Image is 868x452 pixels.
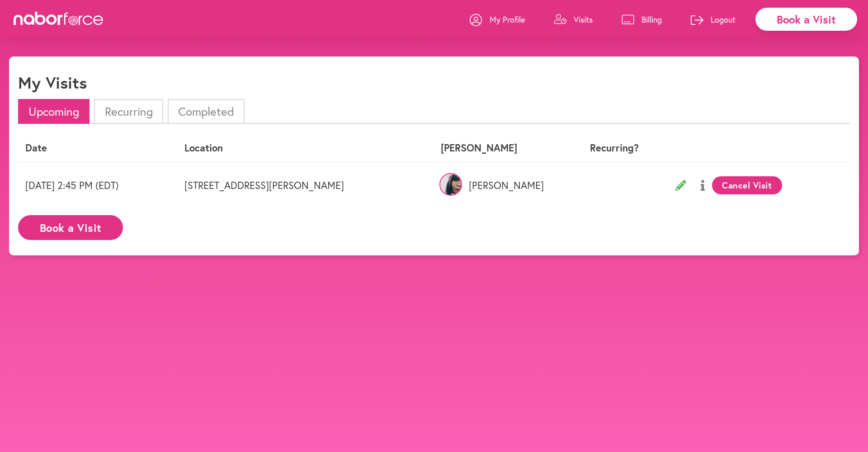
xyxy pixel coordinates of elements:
button: Book a Visit [18,215,123,240]
a: My Profile [470,6,525,33]
th: Location [177,135,434,161]
li: Upcoming [18,99,90,124]
img: 53UJdjowTqex13pVMlfI [439,173,462,196]
li: Completed [168,99,245,124]
a: Logout [691,6,736,33]
p: My Profile [490,14,525,25]
a: Billing [622,6,662,33]
div: Book a Visit [755,8,857,31]
p: Logout [711,14,736,25]
button: Cancel Visit [712,176,782,194]
td: [DATE] 2:45 PM (EDT) [18,162,177,208]
a: Visits [554,6,593,33]
a: Book a Visit [18,222,123,231]
p: Visits [574,14,593,25]
th: Recurring? [568,135,661,161]
li: Recurring [94,99,163,124]
p: Billing [642,14,662,25]
td: [STREET_ADDRESS][PERSON_NAME] [177,162,434,208]
h1: My Visits [18,73,87,92]
th: [PERSON_NAME] [434,135,567,161]
th: Date [18,135,177,161]
p: [PERSON_NAME] [441,179,560,191]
